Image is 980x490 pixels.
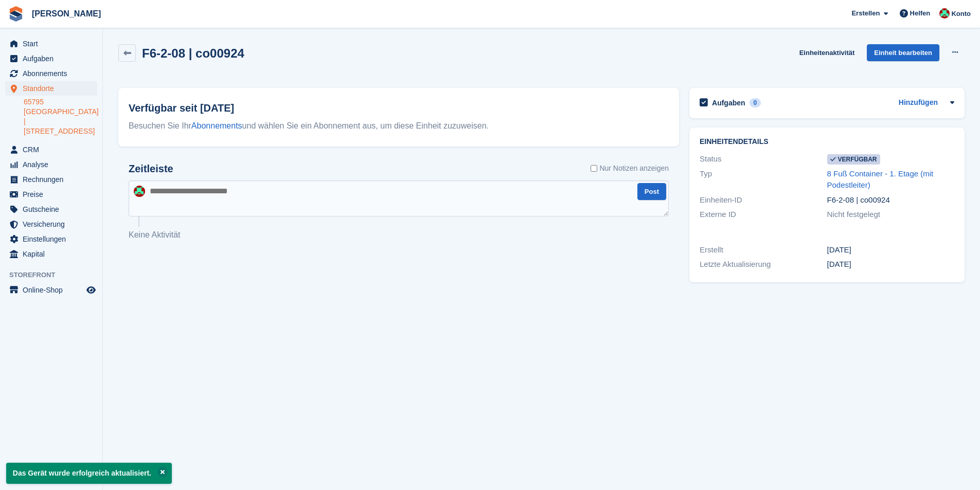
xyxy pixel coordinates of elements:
[827,154,880,165] span: Verfügbar
[23,187,84,202] span: Preise
[700,209,827,221] div: Externe ID
[899,97,938,109] a: Hinzufügen
[700,194,827,206] div: Einheiten-ID
[5,202,97,216] a: menu
[129,120,669,132] div: Besuchen Sie Ihr und wählen Sie ein Abonnement aus, um diese Einheit zuzuweisen.
[142,46,244,60] h2: F6-2-08 | co00924
[23,172,84,187] span: Rechnungen
[23,217,84,231] span: Versicherung
[5,247,97,261] a: menu
[637,183,666,200] button: Post
[700,244,827,256] div: Erstellt
[827,259,954,270] div: [DATE]
[23,66,84,81] span: Abonnements
[24,97,97,136] a: 65795 [GEOGRAPHIC_DATA] | [STREET_ADDRESS]
[23,157,84,172] span: Analyse
[851,8,880,19] span: Erstellen
[23,142,84,157] span: CRM
[700,153,827,165] div: Status
[5,232,97,246] a: menu
[700,168,827,191] div: Typ
[5,217,97,231] a: menu
[951,9,971,19] span: Konto
[795,44,859,61] a: Einheitenaktivität
[129,100,669,116] h2: Verfügbar seit [DATE]
[5,37,97,51] a: menu
[23,232,84,246] span: Einstellungen
[6,463,172,484] p: Das Gerät wurde erfolgreich aktualisiert.
[23,283,84,297] span: Online-Shop
[910,8,931,19] span: Helfen
[23,202,84,216] span: Gutscheine
[129,229,669,241] p: Keine Aktivität
[700,259,827,270] div: Letzte Aktualisierung
[712,98,745,107] h2: Aufgaben
[191,121,242,130] a: Abonnements
[827,244,954,256] div: [DATE]
[700,138,954,146] h2: Einheitendetails
[23,81,84,96] span: Standorte
[591,163,669,174] label: Nur Notizen anzeigen
[5,142,97,157] a: menu
[750,98,761,107] div: 0
[5,283,97,297] a: Speisekarte
[28,5,105,22] a: [PERSON_NAME]
[5,157,97,172] a: menu
[8,6,24,22] img: stora-icon-8386f47178a22dfd0bd8f6a31ec36ba5ce8667c1dd55bd0f319d3a0aa187defe.svg
[85,284,97,296] a: Vorschau-Shop
[9,270,102,280] span: Storefront
[23,247,84,261] span: Kapital
[5,81,97,96] a: menu
[5,187,97,202] a: menu
[5,66,97,81] a: menu
[591,163,597,174] input: Nur Notizen anzeigen
[827,209,954,221] div: Nicht festgelegt
[5,172,97,187] a: menu
[129,163,173,175] h2: Zeitleiste
[867,44,939,61] a: Einheit bearbeiten
[827,194,954,206] div: F6-2-08 | co00924
[939,8,950,19] img: Maximilian Friedl
[827,169,934,190] a: 8 Fuß Container - 1. Etage (mit Podestleiter)
[134,186,145,197] img: Maximilian Friedl
[23,51,84,66] span: Aufgaben
[23,37,84,51] span: Start
[5,51,97,66] a: menu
